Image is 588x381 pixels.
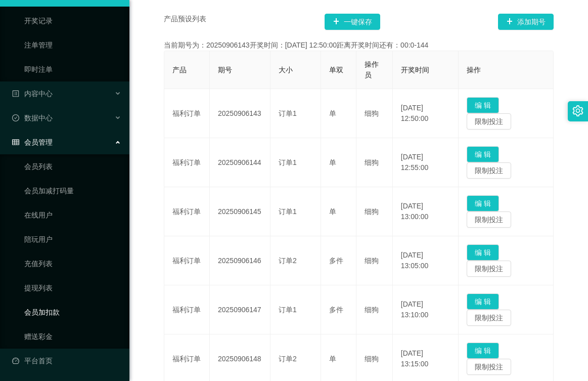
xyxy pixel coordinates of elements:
[24,156,121,177] a: 会员列表
[210,236,270,285] td: 20250906146
[467,310,511,326] button: 限制投注
[356,138,393,187] td: 细狗
[572,105,583,116] i: 图标: setting
[218,66,232,74] span: 期号
[164,14,206,30] span: 产品预设列表
[329,355,336,363] span: 单
[24,181,121,201] a: 会员加减打码量
[329,158,336,166] span: 单
[24,253,121,274] a: 充值列表
[467,66,481,74] span: 操作
[279,355,297,363] span: 订单2
[279,109,297,117] span: 订单1
[24,278,121,298] a: 提现列表
[365,60,379,79] span: 操作员
[24,59,121,79] a: 即时注单
[164,285,210,334] td: 福利订单
[12,90,19,97] i: 图标: profile
[356,187,393,236] td: 细狗
[24,35,121,55] a: 注单管理
[164,40,554,51] div: 当前期号为：20250906143开奖时间：[DATE] 12:50:00距离开奖时间还有：00:0-144
[393,187,459,236] td: [DATE] 13:00:00
[12,90,53,98] span: 内容中心
[164,89,210,138] td: 福利订单
[356,236,393,285] td: 细狗
[279,306,297,314] span: 订单1
[467,359,511,375] button: 限制投注
[329,109,336,117] span: 单
[12,138,53,146] span: 会员管理
[24,11,121,31] a: 开奖记录
[393,236,459,285] td: [DATE] 13:05:00
[24,302,121,322] a: 会员加扣款
[164,236,210,285] td: 福利订单
[12,351,121,371] a: 图标: dashboard平台首页
[467,293,499,310] button: 编 辑
[467,261,511,277] button: 限制投注
[210,187,270,236] td: 20250906145
[172,66,187,74] span: 产品
[393,138,459,187] td: [DATE] 12:55:00
[467,113,511,130] button: 限制投注
[279,66,293,74] span: 大小
[24,205,121,225] a: 在线用户
[24,326,121,347] a: 赠送彩金
[401,66,429,74] span: 开奖时间
[210,285,270,334] td: 20250906147
[356,285,393,334] td: 细狗
[467,244,499,261] button: 编 辑
[164,138,210,187] td: 福利订单
[329,306,343,314] span: 多件
[164,187,210,236] td: 福利订单
[12,114,53,122] span: 数据中心
[279,207,297,216] span: 订单1
[467,343,499,359] button: 编 辑
[12,139,19,146] i: 图标: table
[210,138,270,187] td: 20250906144
[279,158,297,166] span: 订单1
[12,114,19,121] i: 图标: check-circle-o
[467,195,499,211] button: 编 辑
[329,66,343,74] span: 单双
[356,89,393,138] td: 细狗
[210,89,270,138] td: 20250906143
[279,257,297,265] span: 订单2
[498,14,554,30] button: 图标: plus添加期号
[467,162,511,179] button: 限制投注
[329,207,336,216] span: 单
[325,14,380,30] button: 图标: plus一键保存
[467,211,511,228] button: 限制投注
[329,257,343,265] span: 多件
[24,229,121,249] a: 陪玩用户
[393,89,459,138] td: [DATE] 12:50:00
[467,97,499,113] button: 编 辑
[467,146,499,162] button: 编 辑
[393,285,459,334] td: [DATE] 13:10:00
